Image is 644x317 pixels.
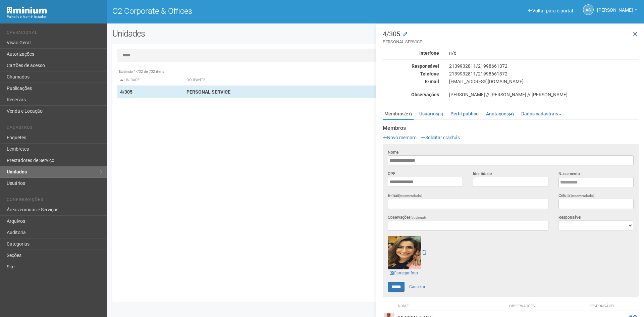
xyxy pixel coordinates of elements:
[120,89,132,95] strong: 4/305
[388,193,422,199] label: E-mail
[378,71,444,77] div: Telefone
[383,109,414,120] a: Membros(21)
[186,89,230,95] strong: PERSONAL SERVICE
[418,109,445,119] a: Usuários(3)
[444,78,644,85] div: [EMAIL_ADDRESS][DOMAIN_NAME]
[597,8,637,14] a: [PERSON_NAME]
[405,112,412,116] small: (21)
[378,78,444,85] div: E-mail
[378,50,444,56] div: Interfone
[444,50,644,56] div: n/d
[583,4,594,15] a: AC
[383,135,417,140] a: Novo membro
[597,1,633,13] span: Ana Carla de Carvalho Silva
[444,92,644,98] div: [PERSON_NAME] // [PERSON_NAME] // [PERSON_NAME]
[383,125,639,131] strong: Membros
[558,214,581,220] label: Responsável
[7,197,102,204] li: Configurações
[7,14,102,20] div: Painel do Administrador
[411,216,426,219] span: (opcional)
[112,29,326,39] h2: Unidades
[444,63,644,69] div: 2139932811/21998661372
[388,236,421,269] img: user.png
[406,282,429,292] a: Cancelar
[509,112,514,116] small: (4)
[388,149,398,155] label: Nome
[7,125,102,132] li: Cadastros
[438,112,443,116] small: (3)
[378,92,444,98] div: Observações
[184,75,412,86] th: Ocupante: activate to sort column ascending
[7,30,102,37] li: Operacional
[396,302,507,311] th: Nome
[117,75,184,86] th: Unidade: activate to sort column descending
[378,63,444,69] div: Responsável
[117,69,634,75] div: Exibindo 1-732 de 732 itens
[112,7,371,15] h1: O2 Corporate & Offices
[507,302,585,311] th: Observações
[444,71,644,77] div: 2139932811/21998661372
[388,214,426,221] label: Observações
[558,193,594,199] label: Celular
[449,109,480,119] a: Perfil público
[383,39,639,45] small: PERSONAL SERVICE
[421,135,460,140] a: Solicitar crachás
[558,171,580,177] label: Nascimento
[473,171,492,177] label: Identidade
[7,7,47,14] img: Minium
[388,171,395,177] label: CPF
[383,31,639,45] h3: 4/305
[585,302,619,311] th: Responsável
[484,109,516,119] a: Anotações(4)
[520,109,563,119] a: Dados cadastrais
[422,250,426,255] a: Remover
[399,194,422,198] span: (recomendado)
[528,8,573,13] a: Voltar para o portal
[571,194,594,198] span: (recomendado)
[388,269,420,277] a: Carregar foto
[403,31,407,38] a: Modificar a unidade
